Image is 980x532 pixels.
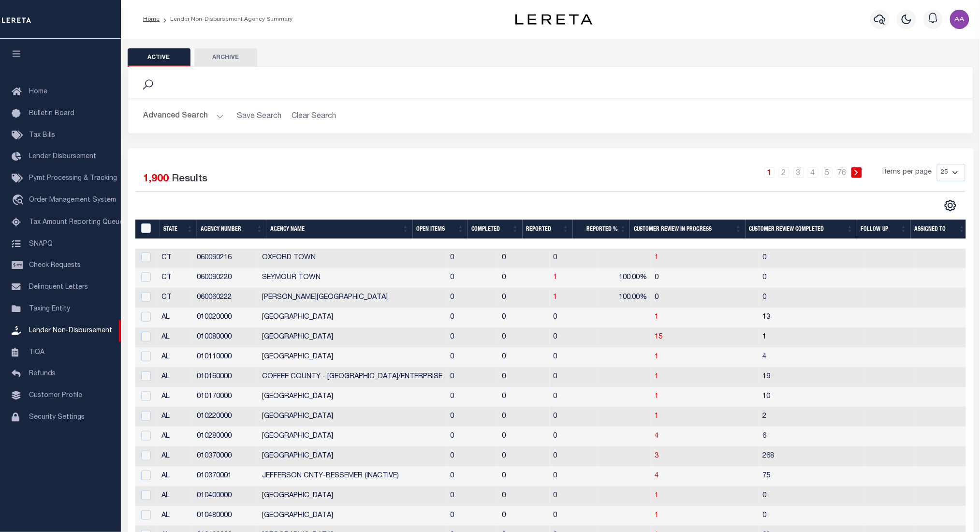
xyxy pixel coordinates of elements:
[759,368,864,387] td: 19
[655,334,662,340] a: 15
[759,268,864,288] td: 0
[779,167,790,178] a: 2
[630,220,745,239] th: Customer Review In Progress: activate to sort column ascending
[258,348,446,368] td: [GEOGRAPHIC_DATA]
[29,392,82,399] span: Customer Profile
[550,308,597,328] td: 0
[655,393,658,400] a: 1
[29,132,55,139] span: Tax Bills
[523,220,573,239] th: Reported: activate to sort column ascending
[258,487,446,506] td: [GEOGRAPHIC_DATA]
[655,453,658,459] span: 3
[29,240,53,247] span: SNAPQ
[759,447,864,467] td: 268
[515,14,593,25] img: logo-dark.svg
[135,220,160,239] th: MBACode
[258,249,446,268] td: OXFORD TOWN
[837,167,848,178] a: 76
[158,427,193,447] td: AL
[759,467,864,487] td: 75
[498,427,549,447] td: 0
[498,487,549,506] td: 0
[144,107,224,126] button: Advanced Search
[193,348,258,368] td: 010110000
[759,249,864,268] td: 0
[550,249,597,268] td: 0
[128,48,190,67] button: Active
[498,387,549,407] td: 0
[498,268,549,288] td: 0
[759,487,864,506] td: 0
[554,274,557,281] span: 1
[655,413,658,420] span: 1
[160,15,293,24] li: Lender Non-Disbursement Agency Summary
[655,354,658,360] a: 1
[258,328,446,348] td: [GEOGRAPHIC_DATA]
[446,447,498,467] td: 0
[468,220,522,239] th: Completed: activate to sort column ascending
[550,328,597,348] td: 0
[550,427,597,447] td: 0
[573,220,630,239] th: Reported %: activate to sort column ascending
[143,16,160,22] a: Home
[446,387,498,407] td: 0
[550,487,597,506] td: 0
[446,288,498,308] td: 0
[158,467,193,487] td: AL
[655,433,658,440] a: 4
[193,447,258,467] td: 010370000
[193,427,258,447] td: 010280000
[911,220,969,239] th: Assigned To: activate to sort column ascending
[655,314,658,321] span: 1
[193,407,258,427] td: 010220000
[413,220,468,239] th: Open Items: activate to sort column ascending
[651,288,759,308] td: 0
[498,308,549,328] td: 0
[498,447,549,467] td: 0
[29,175,117,182] span: Pymt Processing & Tracking
[759,427,864,447] td: 6
[193,387,258,407] td: 010170000
[550,387,597,407] td: 0
[554,294,557,301] a: 1
[550,447,597,467] td: 0
[258,427,446,447] td: [GEOGRAPHIC_DATA]
[158,249,193,268] td: CT
[29,327,112,334] span: Lender Non-Disbursement
[655,512,658,519] span: 1
[193,328,258,348] td: 010080000
[29,110,74,117] span: Bulletin Board
[655,492,658,499] a: 1
[446,249,498,268] td: 0
[498,249,549,268] td: 0
[446,506,498,526] td: 0
[446,268,498,288] td: 0
[29,219,123,226] span: Tax Amount Reporting Queue
[144,174,169,184] span: 1,900
[193,467,258,487] td: 010370001
[655,373,658,380] a: 1
[193,368,258,387] td: 010160000
[158,506,193,526] td: AL
[29,306,70,312] span: Taxing Entity
[258,308,446,328] td: [GEOGRAPHIC_DATA]
[498,467,549,487] td: 0
[550,467,597,487] td: 0
[29,370,56,377] span: Refunds
[498,348,549,368] td: 0
[158,348,193,368] td: AL
[29,262,81,269] span: Check Requests
[158,268,193,288] td: CT
[258,268,446,288] td: SEYMOUR TOWN
[446,427,498,447] td: 0
[158,288,193,308] td: CT
[759,308,864,328] td: 13
[655,473,658,479] a: 4
[759,288,864,308] td: 0
[193,249,258,268] td: 060090216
